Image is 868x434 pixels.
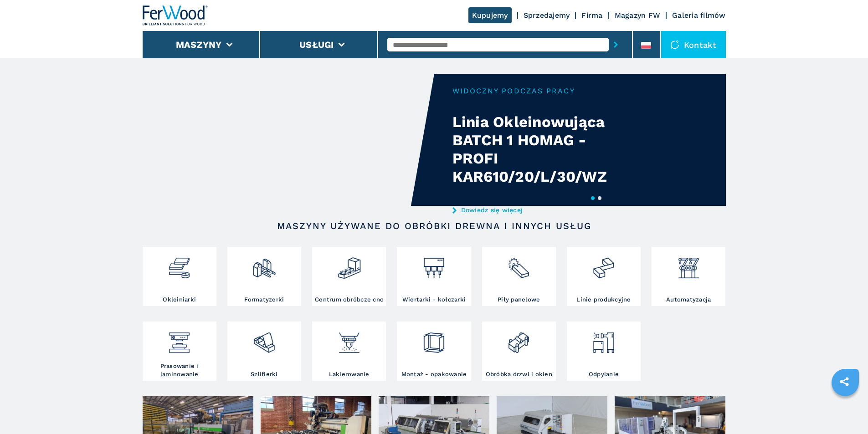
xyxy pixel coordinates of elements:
a: Galeria filmów [672,11,726,20]
a: Sprzedajemy [524,11,570,20]
a: Montaż - opakowanie [397,322,471,381]
img: automazione.png [677,249,701,280]
h3: Formatyzerki [244,296,284,304]
img: squadratrici_2.png [252,249,276,280]
img: Ferwood [143,5,208,26]
img: foratrici_inseritrici_2.png [422,249,446,280]
a: Okleiniarki [143,247,216,306]
button: Maszyny [176,39,222,50]
img: aspirazione_1.png [591,324,616,355]
img: verniciatura_1.png [337,324,361,355]
button: 2 [598,196,601,200]
a: Automatyzacja [652,247,725,306]
a: Dowiedz się więcej [452,206,631,214]
a: Wiertarki - kołczarki [397,247,471,306]
a: Linie produkcyjne [567,247,641,306]
h3: Piły panelowe [498,296,540,304]
img: pressa-strettoia.png [167,324,191,355]
h3: Lakierowanie [329,370,370,378]
h2: Maszyny używane do obróbki drewna i innych usług [172,220,697,231]
button: 1 [591,196,595,200]
video: Your browser does not support the video tag. [143,74,434,206]
h3: Obróbka drzwi i okien [486,370,552,378]
a: Firma [581,11,602,20]
img: sezionatrici_2.png [507,249,531,280]
a: Odpylanie [567,322,641,381]
img: Kontakt [670,40,679,49]
h3: Szlifierki [251,370,278,378]
h3: Odpylanie [589,370,619,378]
button: Usługi [299,39,334,50]
a: Szlifierki [227,322,301,381]
img: bordatrici_1.png [167,249,191,280]
img: levigatrici_2.png [252,324,276,355]
img: montaggio_imballaggio_2.png [422,324,446,355]
div: Kontakt [661,31,726,58]
img: centro_di_lavoro_cnc_2.png [337,249,361,280]
img: linee_di_produzione_2.png [591,249,616,280]
a: Centrum obróbcze cnc [312,247,386,306]
a: Lakierowanie [312,322,386,381]
img: lavorazione_porte_finestre_2.png [507,324,531,355]
a: sharethis [833,370,856,393]
h3: Wiertarki - kołczarki [402,296,466,304]
h3: Prasowanie i laminowanie [145,362,214,378]
h3: Centrum obróbcze cnc [315,296,383,304]
a: Magazyn FW [615,11,661,20]
h3: Linie produkcyjne [576,296,631,304]
h3: Montaż - opakowanie [401,370,467,378]
button: submit-button [609,34,623,55]
a: Prasowanie i laminowanie [143,322,216,381]
a: Piły panelowe [482,247,556,306]
a: Obróbka drzwi i okien [482,322,556,381]
a: Formatyzerki [227,247,301,306]
h3: Okleiniarki [163,296,196,304]
h3: Automatyzacja [666,296,711,304]
a: Kupujemy [468,7,512,23]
